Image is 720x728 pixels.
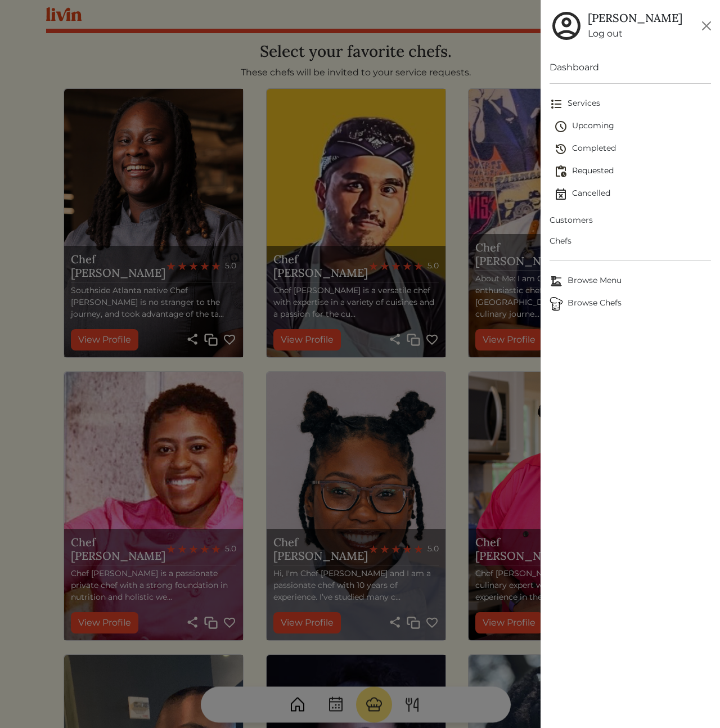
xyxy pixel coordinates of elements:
a: Completed [554,138,711,160]
a: ChefsBrowse Chefs [550,293,711,315]
img: Browse Chefs [550,297,563,311]
a: Services [550,93,711,115]
img: history-2b446bceb7e0f53b931186bf4c1776ac458fe31ad3b688388ec82af02103cd45.svg [554,142,568,156]
span: Requested [554,165,711,178]
img: event_cancelled-67e280bd0a9e072c26133efab016668ee6d7272ad66fa3c7eb58af48b074a3a4.svg [554,187,568,201]
img: user_account-e6e16d2ec92f44fc35f99ef0dc9cddf60790bfa021a6ecb1c896eb5d2907b31c.svg [550,9,583,43]
a: Requested [554,160,711,183]
span: Browse Chefs [550,297,711,311]
img: pending_actions-fd19ce2ea80609cc4d7bbea353f93e2f363e46d0f816104e4e0650fdd7f915cf.svg [554,165,568,178]
img: schedule-fa401ccd6b27cf58db24c3bb5584b27dcd8bd24ae666a918e1c6b4ae8c451a22.svg [554,120,568,133]
span: Cancelled [554,187,711,201]
span: Upcoming [554,120,711,133]
a: Chefs [550,231,711,251]
span: Customers [550,214,711,226]
span: Browse Menu [550,275,711,288]
img: format_list_bulleted-ebc7f0161ee23162107b508e562e81cd567eeab2455044221954b09d19068e74.svg [550,97,563,111]
span: Chefs [550,235,711,247]
button: Close [697,17,715,35]
a: Dashboard [550,61,711,74]
a: Log out [588,27,682,41]
a: Upcoming [554,115,711,138]
span: Services [550,97,711,111]
a: Browse MenuBrowse Menu [550,270,711,293]
a: Cancelled [554,183,711,205]
h5: [PERSON_NAME] [588,11,682,25]
span: Completed [554,142,711,156]
a: Customers [550,210,711,231]
img: Browse Menu [550,275,563,288]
